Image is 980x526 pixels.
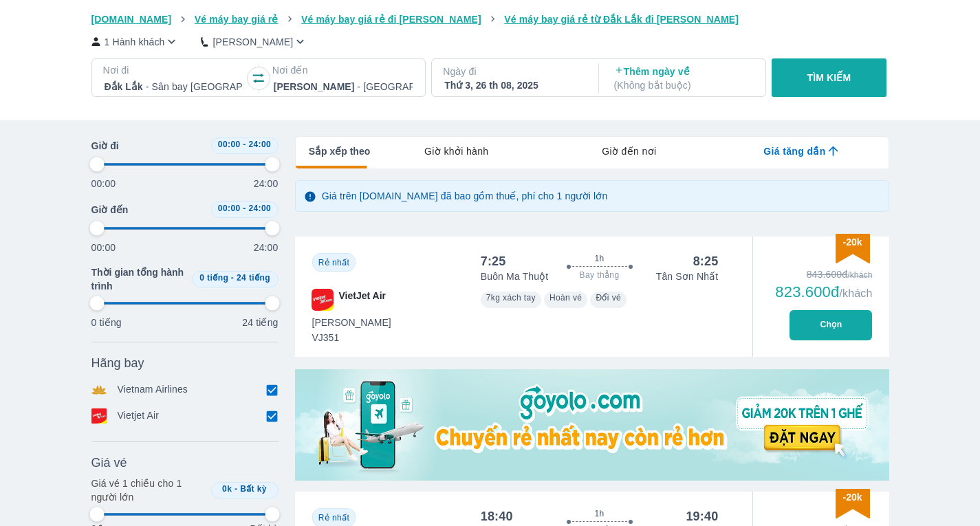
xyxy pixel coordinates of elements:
span: 24 tiếng [237,273,270,283]
span: 00:00 [218,204,241,213]
span: Vé máy bay giá rẻ đi [PERSON_NAME] [301,14,481,25]
div: 843.600đ [775,267,872,281]
span: Rẻ nhất [318,513,349,523]
p: 0 tiếng [91,316,122,329]
span: -20k [842,237,862,248]
span: - [231,273,234,283]
button: TÌM KIẾM [772,58,886,97]
p: Tân Sơn Nhất [656,270,719,283]
span: - [235,484,237,494]
span: 24:00 [248,140,271,149]
span: Thời gian tổng hành trình [91,265,186,293]
p: 24:00 [254,241,279,254]
div: lab API tabs example [370,137,888,166]
span: Hoàn vé [549,293,582,303]
span: /khách [839,287,872,299]
p: Nơi đến [272,63,414,77]
span: - [243,140,246,149]
span: - [243,204,246,213]
div: 7:25 [481,253,506,270]
p: Ngày đi [443,65,585,78]
div: 19:40 [686,508,718,525]
p: Giá trên [DOMAIN_NAME] đã bao gồm thuế, phí cho 1 người lớn [322,189,608,203]
span: Giờ đến [91,203,129,217]
p: 00:00 [91,177,116,190]
span: 00:00 [218,140,241,149]
p: [PERSON_NAME] [213,35,293,49]
img: discount [836,489,870,518]
p: Vietnam Airlines [118,382,188,397]
span: Giờ đến nơi [602,144,656,158]
span: 1h [594,253,604,264]
span: Bất kỳ [240,484,267,494]
button: [PERSON_NAME] [201,34,307,49]
img: discount [836,234,870,263]
span: 0k [222,484,232,494]
p: Nơi đi [103,63,245,77]
span: Đổi vé [596,293,621,303]
p: Buôn Ma Thuột [481,270,549,283]
span: Giờ khởi hành [424,144,488,158]
span: [PERSON_NAME] [312,316,391,329]
p: Giá vé 1 chiều cho 1 người lớn [91,476,206,504]
p: Vietjet Air [118,408,160,424]
p: TÌM KIẾM [807,71,851,85]
span: 0 tiếng [199,273,228,283]
p: 00:00 [91,241,116,254]
p: 24:00 [254,177,279,190]
p: 1 Hành khách [105,35,165,49]
img: VJ [312,289,334,311]
div: 8:25 [693,253,719,270]
div: 823.600đ [775,284,872,300]
span: VJ351 [312,331,391,344]
nav: breadcrumb [91,12,889,26]
p: ( Không bắt buộc ) [614,78,753,92]
span: Vé máy bay giá rẻ [195,14,279,25]
img: media-0 [295,369,889,481]
p: Thêm ngày về [614,65,753,92]
span: Giá vé [91,454,127,471]
span: Giá tăng dần [763,144,825,158]
span: Rẻ nhất [318,258,349,267]
button: 1 Hành khách [91,34,179,49]
div: Thứ 3, 26 th 08, 2025 [444,78,583,92]
span: 1h [594,508,604,519]
span: VietJet Air [339,289,386,311]
button: Chọn [790,310,872,340]
span: 7kg xách tay [486,293,536,303]
span: Sắp xếp theo [309,144,371,158]
span: -20k [842,492,862,503]
span: [DOMAIN_NAME] [91,14,172,25]
span: Hãng bay [91,355,144,371]
span: Giờ đi [91,139,119,153]
span: Vé máy bay giá rẻ từ Đắk Lắk đi [PERSON_NAME] [504,14,739,25]
div: 18:40 [481,508,513,525]
span: 24:00 [248,204,271,213]
p: 24 tiếng [242,316,278,329]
